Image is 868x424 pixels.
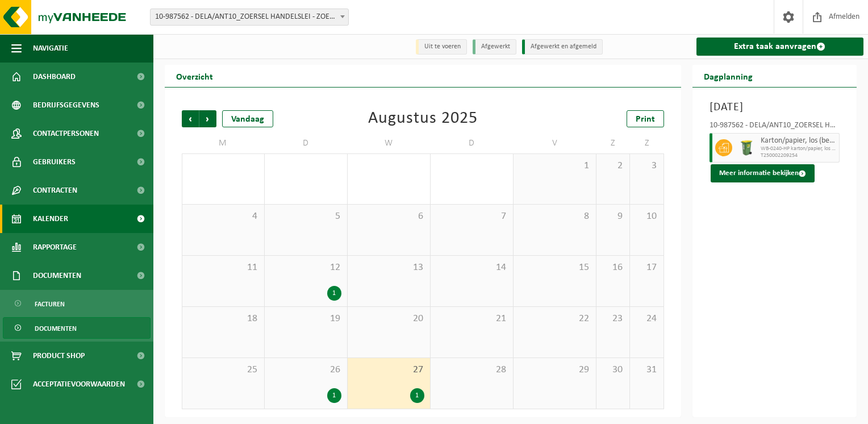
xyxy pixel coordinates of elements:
span: 29 [519,364,590,376]
a: Documenten [3,317,151,339]
div: Augustus 2025 [368,110,478,127]
li: Afgewerkt en afgemeld [522,39,603,55]
span: 19 [270,313,341,325]
span: 15 [519,261,590,274]
span: 8 [519,210,590,223]
a: Facturen [3,293,151,314]
li: Afgewerkt [473,39,516,55]
span: T250002209254 [761,152,837,159]
span: Documenten [35,318,77,339]
span: 25 [188,364,258,376]
span: Acceptatievoorwaarden [33,370,125,398]
span: 7 [436,210,507,223]
h3: [DATE] [710,99,840,116]
button: Meer informatie bekijken [711,164,815,182]
a: Extra taak aanvragen [696,38,864,56]
span: Facturen [35,293,65,315]
span: 3 [636,160,657,172]
span: Rapportage [33,233,77,261]
span: Bedrijfsgegevens [33,91,99,119]
span: Volgende [199,110,216,127]
span: Product Shop [33,342,85,370]
span: 11 [188,261,258,274]
span: 24 [636,313,657,325]
span: Dashboard [33,63,76,91]
span: 10-987562 - DELA/ANT10_ZOERSEL HANDELSLEI - ZOERSEL [150,9,349,26]
span: 5 [270,210,341,223]
span: 16 [602,261,624,274]
li: Uit te voeren [416,39,467,55]
span: 14 [436,261,507,274]
span: 6 [353,210,424,223]
span: Contracten [33,176,77,205]
span: 26 [270,364,341,376]
span: 10 [636,210,657,223]
span: Vorige [182,110,199,127]
h2: Dagplanning [692,65,764,87]
a: Print [627,110,664,127]
span: 9 [602,210,624,223]
div: 1 [327,286,341,301]
span: Karton/papier, los (bedrijven) [761,136,837,146]
span: Contactpersonen [33,119,99,148]
span: 13 [353,261,424,274]
span: Print [636,115,655,124]
span: 23 [602,313,624,325]
span: 20 [353,313,424,325]
span: Gebruikers [33,148,76,176]
span: Documenten [33,261,81,290]
span: Kalender [33,205,68,233]
div: 10-987562 - DELA/ANT10_ZOERSEL HANDELSLEI - ZOERSEL [710,122,840,133]
span: 18 [188,313,258,325]
td: Z [596,133,630,153]
span: 27 [353,364,424,376]
span: 2 [602,160,624,172]
span: 10-987562 - DELA/ANT10_ZOERSEL HANDELSLEI - ZOERSEL [151,9,348,25]
div: 1 [410,388,424,403]
td: W [348,133,431,153]
span: 28 [436,364,507,376]
span: 21 [436,313,507,325]
td: D [265,133,348,153]
span: 12 [270,261,341,274]
td: V [514,133,596,153]
span: WB-0240-HP karton/papier, los (bedrijven) [761,146,837,152]
span: 17 [636,261,657,274]
div: Vandaag [222,110,273,127]
span: Navigatie [33,34,68,63]
span: 4 [188,210,258,223]
img: WB-0240-HPE-GN-50 [738,139,755,156]
span: 31 [636,364,657,376]
td: D [431,133,514,153]
span: 30 [602,364,624,376]
td: Z [630,133,663,153]
span: 1 [519,160,590,172]
h2: Overzicht [165,65,224,87]
span: 22 [519,313,590,325]
div: 1 [327,388,341,403]
td: M [182,133,265,153]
